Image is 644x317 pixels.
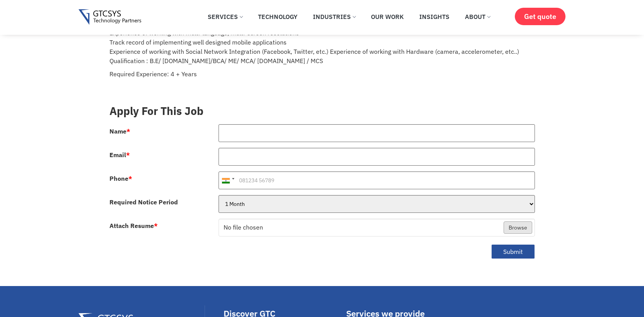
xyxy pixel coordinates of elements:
[413,8,455,25] a: Insights
[524,12,556,21] span: Get quote
[515,8,565,25] a: Get quote
[79,9,142,25] img: Gtcsys logo
[109,19,535,65] p: Experience of working with Web Services, XML, JSON Experience of working with multi-language, mul...
[219,171,535,189] input: 081234 56789
[219,172,237,189] div: India (भारत): +91
[252,8,303,25] a: Technology
[109,152,130,158] label: Email
[491,244,535,259] button: Submit
[459,8,496,25] a: About
[109,69,535,79] p: Required Experience: 4 + Years
[109,199,178,205] label: Required Notice Period
[307,8,361,25] a: Industries
[109,105,535,118] h3: Apply For This Job
[109,223,158,229] label: Attach Resume
[202,8,248,25] a: Services
[109,128,130,134] label: Name
[109,175,132,182] label: Phone
[365,8,410,25] a: Our Work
